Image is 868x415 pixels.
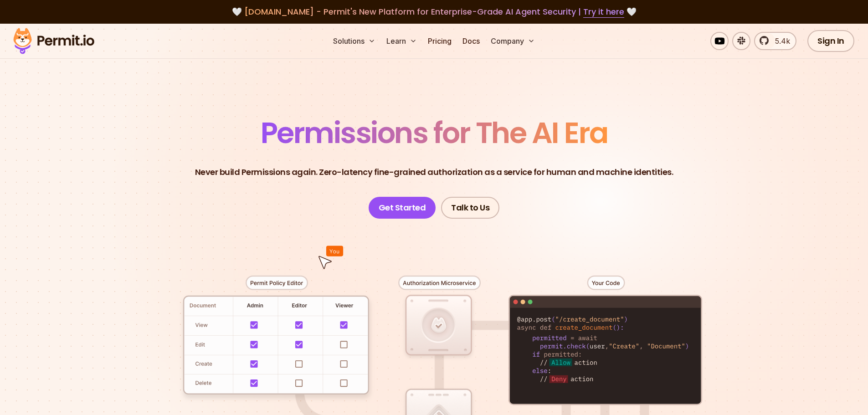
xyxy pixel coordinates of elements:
a: 5.4k [754,32,796,50]
a: Docs [459,32,483,50]
span: [DOMAIN_NAME] - Permit's New Platform for Enterprise-Grade AI Agent Security | [244,6,624,17]
span: 5.4k [770,36,790,46]
a: Get Started [369,197,436,219]
a: Try it here [583,6,624,18]
p: Never build Permissions again. Zero-latency fine-grained authorization as a service for human and... [195,166,673,179]
button: Company [487,32,539,50]
span: Permissions for The AI Era [261,113,608,153]
button: Solutions [329,32,379,50]
a: Sign In [807,30,854,52]
button: Learn [383,32,421,50]
a: Talk to Us [441,197,499,219]
div: 🤍 🤍 [22,5,846,18]
a: Pricing [424,32,455,50]
img: Permit logo [9,26,98,56]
